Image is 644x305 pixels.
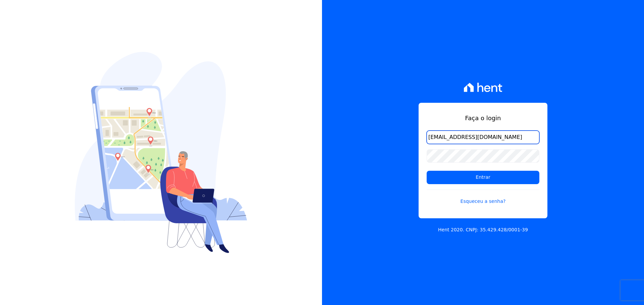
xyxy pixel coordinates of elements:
[75,52,247,253] img: Login
[438,226,528,233] p: Hent 2020. CNPJ: 35.429.428/0001-39
[427,171,539,184] input: Entrar
[427,113,539,123] h1: Faça o login
[427,131,539,144] input: Email
[427,189,539,205] a: Esqueceu a senha?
